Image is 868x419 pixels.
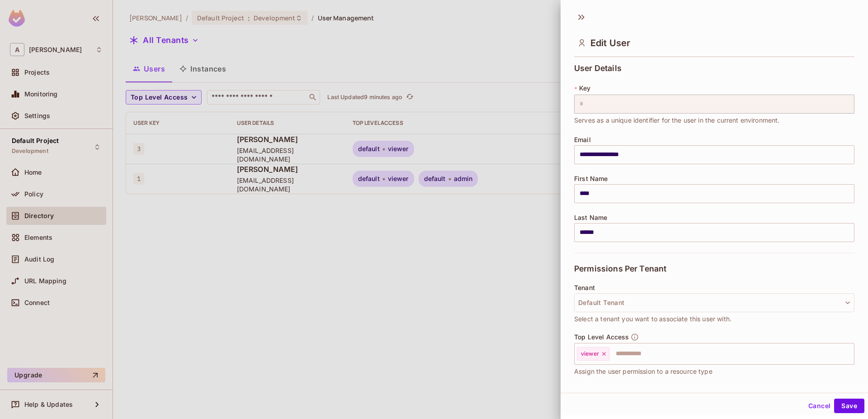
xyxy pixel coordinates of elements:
span: Tenant [574,284,595,291]
span: viewer [581,350,599,357]
button: Open [849,352,851,354]
span: Select a tenant you want to associate this user with. [574,314,731,324]
span: Permissions Per Tenant [574,264,666,273]
span: Email [574,136,591,143]
span: First Name [574,175,608,182]
span: Last Name [574,214,607,221]
button: Default Tenant [574,293,854,312]
button: Cancel [805,399,834,413]
span: Top Level Access [574,333,629,341]
span: Key [579,85,590,92]
span: Serves as a unique identifier for the user in the current environment. [574,115,780,125]
span: Edit User [590,38,630,48]
span: User Details [574,64,622,73]
span: Assign the user permission to a resource type [574,367,712,376]
div: viewer [577,347,609,361]
button: Save [834,399,864,413]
